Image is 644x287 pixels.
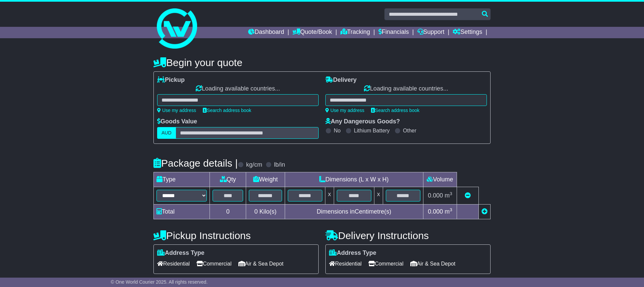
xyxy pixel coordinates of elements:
span: m [445,208,452,215]
label: kg/cm [246,161,262,169]
span: 0.000 [428,208,443,215]
a: Tracking [340,27,370,38]
a: Dashboard [248,27,284,38]
span: Residential [329,259,362,269]
a: Support [417,27,445,38]
a: Use my address [157,108,196,113]
label: Other [403,127,416,134]
a: Remove this item [465,192,471,199]
td: Dimensions in Centimetre(s) [285,205,423,219]
label: AUD [157,127,176,139]
label: Delivery [325,76,357,84]
a: Search address book [203,108,251,113]
h4: Pickup Instructions [153,230,319,241]
label: Any Dangerous Goods? [325,118,400,125]
span: Commercial [196,259,231,269]
label: lb/in [274,161,285,169]
a: Search address book [371,108,419,113]
td: Kilo(s) [246,205,285,219]
span: © One World Courier 2025. All rights reserved. [111,279,208,285]
td: Volume [423,172,457,187]
label: Address Type [157,249,204,257]
a: Financials [378,27,409,38]
div: Loading available countries... [157,85,319,93]
a: Quote/Book [292,27,332,38]
div: Loading available countries... [325,85,487,93]
td: 0 [210,205,246,219]
h4: Package details | [153,158,238,169]
label: Lithium Battery [354,127,390,134]
span: Air & Sea Depot [410,259,456,269]
a: Settings [453,27,482,38]
span: 0.000 [428,192,443,199]
h4: Delivery Instructions [325,230,491,241]
span: m [445,192,452,199]
h4: Begin your quote [153,57,491,68]
a: Add new item [481,208,488,215]
a: Use my address [325,108,364,113]
sup: 3 [450,191,452,196]
span: 0 [254,208,258,215]
span: Commercial [368,259,403,269]
td: Qty [210,172,246,187]
label: Address Type [329,249,376,257]
td: Total [154,205,210,219]
td: x [325,187,334,205]
span: Residential [157,259,190,269]
span: Air & Sea Depot [238,259,284,269]
label: No [334,127,340,134]
sup: 3 [450,207,452,212]
label: Goods Value [157,118,197,125]
td: Weight [246,172,285,187]
td: x [374,187,383,205]
label: Pickup [157,76,185,84]
td: Dimensions (L x W x H) [285,172,423,187]
td: Type [154,172,210,187]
